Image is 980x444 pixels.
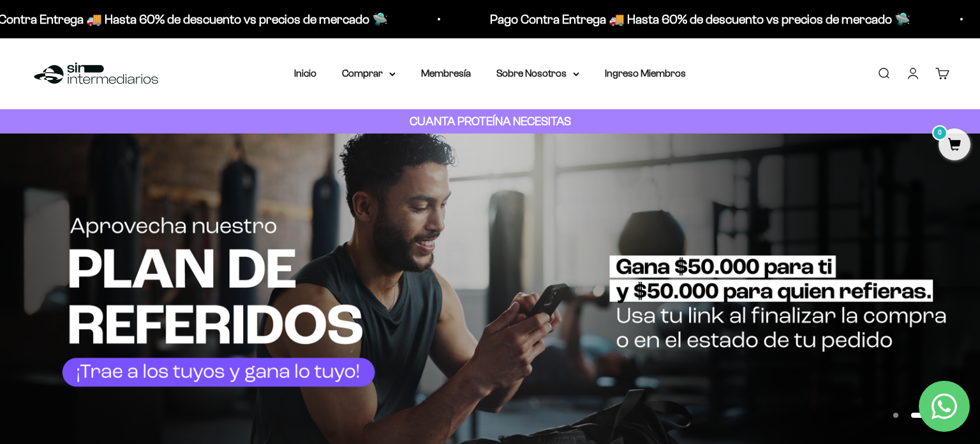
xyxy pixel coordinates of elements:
summary: Comprar [342,65,396,82]
a: Ingreso Miembros [605,68,686,79]
a: Membresía [421,68,471,79]
a: 0 [939,139,970,153]
mark: 0 [932,125,947,141]
strong: CUANTA PROTEÍNA NECESITAS [410,114,571,128]
a: Inicio [294,68,316,79]
summary: Sobre Nosotros [496,65,579,82]
p: Pago Contra Entrega 🚚 Hasta 60% de descuento vs precios de mercado 🛸 [489,9,910,29]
